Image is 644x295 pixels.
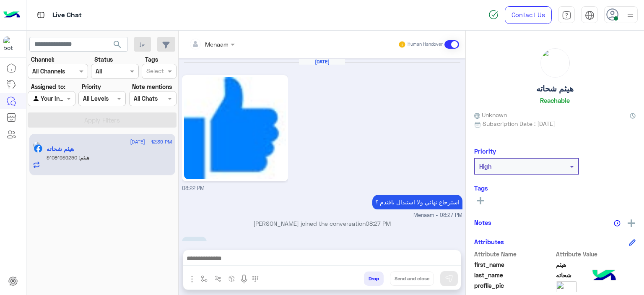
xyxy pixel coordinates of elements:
p: 11/8/2025, 8:27 PM [372,195,462,209]
img: picture [33,141,40,149]
label: Priority [82,82,101,91]
span: [DATE] - 12:39 PM [130,138,172,146]
small: Human Handover [408,41,443,48]
h6: Tags [474,184,636,192]
img: spinner [488,10,499,20]
button: Apply Filters [28,112,177,128]
img: send voice note [239,274,249,284]
span: 08:27 PM [366,220,391,227]
button: search [107,37,128,55]
span: first_name [474,260,554,269]
button: Drop [364,272,384,286]
button: Trigger scenario [211,272,225,285]
h6: Attributes [474,238,504,245]
span: هيثم [556,260,636,269]
div: Select [145,66,164,77]
span: 51081959250 [47,154,80,161]
h6: [DATE] [299,59,345,65]
a: tab [558,6,575,24]
h6: Priority [474,147,496,155]
img: 713415422032625 [3,37,18,52]
button: select flow [197,272,211,285]
img: send message [445,274,453,283]
img: picture [541,49,569,77]
img: select flow [201,275,208,282]
a: Contact Us [505,6,552,24]
p: Live Chat [52,10,82,21]
button: Send and close [390,272,434,286]
span: شحاته [556,271,636,279]
span: Unknown [474,110,507,119]
span: search [112,39,122,50]
span: Attribute Value [556,250,636,258]
img: make a call [252,276,259,282]
h5: هيثم شحاته [47,146,74,153]
label: Tags [145,55,158,64]
label: Channel: [31,55,55,64]
span: Menaam - 08:27 PM [413,211,462,219]
img: notes [614,220,621,227]
img: Trigger scenario [215,275,221,282]
label: Assigned to: [31,82,65,91]
span: Subscription Date : [DATE] [483,119,555,128]
img: add [628,219,635,227]
img: send attachment [187,274,197,284]
h6: Notes [474,219,491,226]
span: 08:22 PM [182,185,205,191]
img: create order [229,275,235,282]
span: last_name [474,271,554,279]
h5: هيثم شحاته [536,84,574,94]
img: Logo [3,6,20,24]
img: hulul-logo.png [589,261,619,291]
button: create order [225,272,239,285]
p: 11/8/2025, 8:28 PM [182,237,207,251]
h6: Reachable [540,97,570,104]
img: profile [625,10,636,21]
label: Note mentions [132,82,172,91]
img: tab [562,10,571,20]
img: tab [36,10,46,20]
img: tab [585,10,595,20]
span: Attribute Name [474,250,554,258]
p: [PERSON_NAME] joined the conversation [182,219,462,228]
span: هيثم [80,154,89,161]
img: 39178562_1505197616293642_5411344281094848512_n.png [184,77,286,179]
label: Status [94,55,113,64]
img: Facebook [34,144,42,153]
